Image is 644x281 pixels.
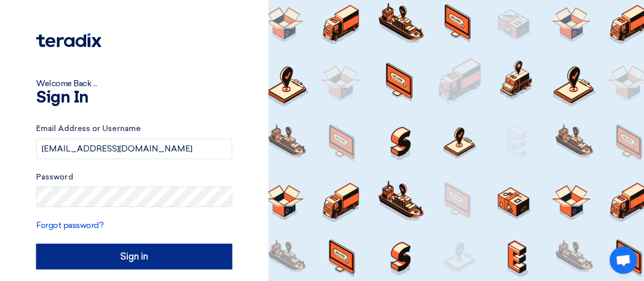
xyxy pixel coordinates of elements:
label: Password [36,171,232,183]
label: Email Address or Username [36,123,232,135]
div: Open chat [609,246,637,274]
div: Welcome Back ... [36,78,232,90]
input: Sign in [36,244,232,269]
a: Forgot password? [36,220,103,230]
h1: Sign In [36,90,232,106]
input: Enter your business email or username [36,139,232,159]
img: Teradix logo [36,33,101,47]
